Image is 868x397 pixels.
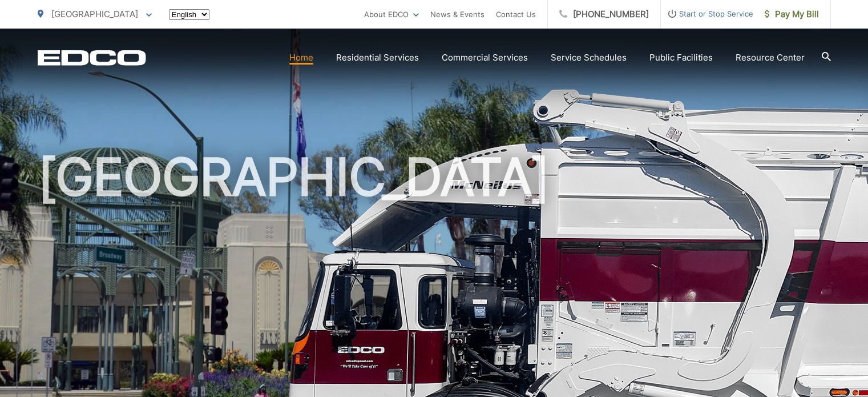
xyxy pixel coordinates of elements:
[364,7,419,21] a: About EDCO
[649,51,713,65] a: Public Facilities
[496,7,536,21] a: Contact Us
[430,7,485,21] a: News & Events
[289,51,313,65] a: Home
[442,51,528,65] a: Commercial Services
[51,9,138,19] span: [GEOGRAPHIC_DATA]
[169,9,209,20] select: Select a language
[765,7,819,21] span: Pay My Bill
[38,50,146,66] a: EDCD logo. Return to the homepage.
[736,51,805,65] a: Resource Center
[336,51,419,65] a: Residential Services
[551,51,627,65] a: Service Schedules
